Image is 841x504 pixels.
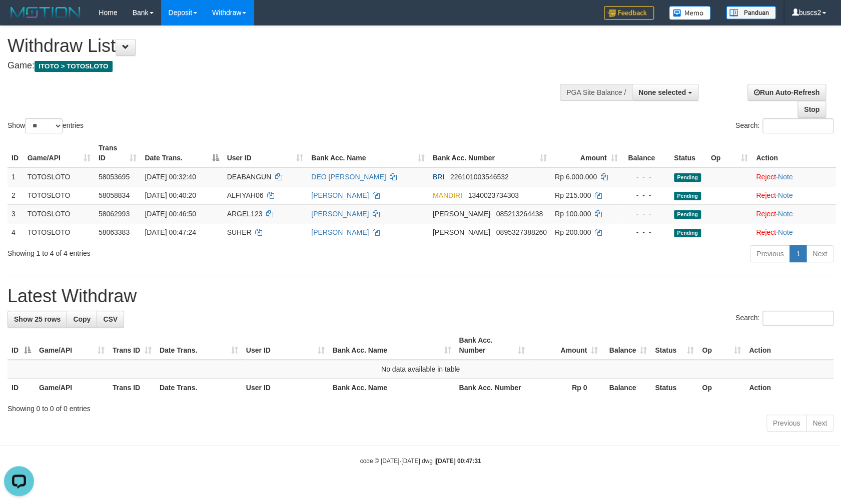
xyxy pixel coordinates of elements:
a: 1 [789,245,806,262]
th: Action [745,331,833,360]
th: Action [752,139,836,167]
th: User ID: activate to sort column ascending [242,331,329,360]
div: PGA Site Balance / [560,84,632,101]
th: ID [8,139,24,167]
th: Bank Acc. Name: activate to sort column ascending [307,139,429,167]
th: Trans ID: activate to sort column ascending [95,139,141,167]
span: 58062993 [99,210,130,218]
th: Bank Acc. Number [455,379,528,397]
th: Game/API [35,379,109,397]
td: · [752,186,836,204]
span: 58063383 [99,228,130,236]
td: TOTOSLOTO [24,167,95,186]
div: Showing 0 to 0 of 0 entries [8,400,833,414]
th: Game/API: activate to sort column ascending [35,331,109,360]
td: No data available in table [8,360,833,379]
button: Open LiveChat chat widget [4,4,34,34]
a: Stop [797,101,826,118]
strong: [DATE] 00:47:31 [436,458,481,465]
span: Pending [674,229,701,237]
label: Search: [735,118,833,133]
a: CSV [97,311,124,328]
th: User ID: activate to sort column ascending [223,139,308,167]
a: [PERSON_NAME] [311,191,369,199]
th: Op [698,379,745,397]
th: Bank Acc. Name: activate to sort column ascending [329,331,455,360]
a: Note [778,228,793,236]
td: TOTOSLOTO [24,186,95,204]
span: Pending [674,192,701,200]
span: Rp 200.000 [555,228,591,236]
a: Note [778,191,793,199]
a: Next [806,245,833,262]
td: · [752,167,836,186]
span: [DATE] 00:46:50 [145,210,196,218]
th: Status [670,139,707,167]
span: 58058834 [99,191,130,199]
div: Showing 1 to 4 of 4 entries [8,244,343,258]
td: · [752,223,836,241]
a: Run Auto-Refresh [747,84,826,101]
span: Rp 6.000.000 [555,173,597,181]
span: Pending [674,173,701,182]
div: - - - [625,190,666,200]
th: ID: activate to sort column descending [8,331,35,360]
span: Show 25 rows [14,315,61,323]
span: BRI [433,173,444,181]
input: Search: [762,311,833,326]
span: [DATE] 00:47:24 [145,228,196,236]
th: Op: activate to sort column ascending [698,331,745,360]
a: Note [778,210,793,218]
span: [DATE] 00:32:40 [145,173,196,181]
th: ID [8,379,35,397]
th: Status: activate to sort column ascending [651,331,698,360]
th: Bank Acc. Number: activate to sort column ascending [455,331,528,360]
th: Balance [602,379,651,397]
th: Balance: activate to sort column ascending [602,331,651,360]
h4: Game: [8,61,551,71]
select: Showentries [25,118,63,133]
div: - - - [625,172,666,182]
th: Bank Acc. Name [329,379,455,397]
span: [DATE] 00:40:20 [145,191,196,199]
span: 58053695 [99,173,130,181]
span: Copy 226101003546532 to clipboard [450,173,509,181]
th: Game/API: activate to sort column ascending [24,139,95,167]
a: Reject [756,228,776,236]
h1: Withdraw List [8,36,551,56]
button: None selected [632,84,698,101]
span: Pending [674,210,701,219]
input: Search: [762,118,833,133]
span: SUHER [227,228,252,236]
a: Reject [756,210,776,218]
th: Amount: activate to sort column ascending [528,331,602,360]
th: Bank Acc. Number: activate to sort column ascending [429,139,551,167]
div: - - - [625,227,666,237]
a: Next [806,415,833,432]
span: Copy 085213264438 to clipboard [496,210,543,218]
th: Balance [621,139,670,167]
div: - - - [625,209,666,219]
a: Previous [750,245,790,262]
span: MANDIRI [433,191,462,199]
td: 2 [8,186,24,204]
th: Trans ID: activate to sort column ascending [109,331,156,360]
span: CSV [103,315,118,323]
th: Date Trans. [156,379,242,397]
a: Note [778,173,793,181]
img: MOTION_logo.png [8,5,84,20]
a: Copy [67,311,97,328]
span: Rp 215.000 [555,191,591,199]
img: Button%20Memo.svg [669,6,711,20]
img: Feedback.jpg [604,6,654,20]
span: Copy 0895327388260 to clipboard [496,228,547,236]
td: TOTOSLOTO [24,204,95,223]
span: ITOTO > TOTOSLOTO [35,61,113,72]
label: Show entries [8,118,84,133]
small: code © [DATE]-[DATE] dwg | [360,458,481,465]
th: Action [745,379,833,397]
span: ARGEL123 [227,210,263,218]
label: Search: [735,311,833,326]
td: 4 [8,223,24,241]
a: Show 25 rows [8,311,67,328]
